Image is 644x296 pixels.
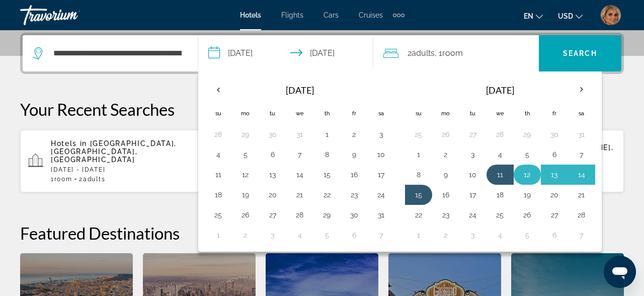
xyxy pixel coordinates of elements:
[574,168,590,182] button: Day 14
[319,208,335,222] button: Day 29
[292,208,308,222] button: Day 28
[292,127,308,141] button: Day 31
[465,147,481,162] button: Day 3
[20,223,624,243] h2: Featured Destinations
[319,127,335,141] button: Day 1
[51,139,177,164] span: [GEOGRAPHIC_DATA], [GEOGRAPHIC_DATA], [GEOGRAPHIC_DATA]
[601,5,621,25] img: 2Q==
[210,127,226,141] button: Day 28
[237,208,254,222] button: Day 26
[51,166,207,173] p: [DATE] - [DATE]
[292,168,308,182] button: Day 14
[465,188,481,202] button: Day 17
[442,48,463,58] span: Room
[83,176,105,183] span: Adults
[411,208,427,222] button: Day 22
[210,168,226,182] button: Day 11
[432,78,568,102] th: [DATE]
[265,188,281,202] button: Day 20
[373,188,389,202] button: Day 24
[265,208,281,222] button: Day 27
[237,188,254,202] button: Day 19
[465,127,481,141] button: Day 27
[324,11,339,19] a: Cars
[465,228,481,242] button: Day 3
[411,147,427,162] button: Day 1
[346,208,362,222] button: Day 30
[373,35,539,71] button: Travelers: 2 adults, 0 children
[237,168,254,182] button: Day 12
[558,9,583,23] button: Change currency
[492,208,508,222] button: Day 25
[519,168,535,182] button: Day 12
[373,208,389,222] button: Day 31
[524,9,543,23] button: Change language
[519,188,535,202] button: Day 19
[319,147,335,162] button: Day 8
[438,208,454,222] button: Day 23
[438,127,454,141] button: Day 26
[574,127,590,141] button: Day 31
[492,168,508,182] button: Day 11
[568,78,595,101] button: Next month
[604,256,636,288] iframe: Button to launch messaging window
[465,168,481,182] button: Day 10
[359,11,383,19] a: Cruises
[373,168,389,182] button: Day 17
[79,176,105,183] span: 2
[237,147,254,162] button: Day 5
[435,46,463,60] span: , 1
[524,12,533,20] span: en
[574,147,590,162] button: Day 7
[20,2,121,28] a: Travorium
[519,208,535,222] button: Day 26
[411,168,427,182] button: Day 8
[265,228,281,242] button: Day 3
[411,188,427,202] button: Day 15
[346,168,362,182] button: Day 16
[519,127,535,141] button: Day 29
[411,228,427,242] button: Day 1
[210,228,226,242] button: Day 1
[411,127,427,141] button: Day 25
[393,7,405,23] button: Extra navigation items
[492,228,508,242] button: Day 4
[519,147,535,162] button: Day 5
[346,228,362,242] button: Day 6
[240,11,261,19] a: Hotels
[210,147,226,162] button: Day 4
[373,127,389,141] button: Day 3
[546,188,562,202] button: Day 20
[319,228,335,242] button: Day 5
[205,78,232,101] button: Previous month
[237,228,254,242] button: Day 2
[232,78,368,102] th: [DATE]
[492,127,508,141] button: Day 28
[546,208,562,222] button: Day 27
[574,228,590,242] button: Day 7
[558,12,573,20] span: USD
[346,188,362,202] button: Day 23
[373,147,389,162] button: Day 10
[546,147,562,162] button: Day 6
[319,168,335,182] button: Day 15
[346,127,362,141] button: Day 2
[281,11,303,19] a: Flights
[51,139,87,147] span: Hotels in
[54,176,72,183] span: Room
[438,228,454,242] button: Day 2
[23,35,621,71] div: Search widget
[265,168,281,182] button: Day 13
[574,208,590,222] button: Day 28
[598,5,624,26] button: User Menu
[51,176,72,183] span: 1
[292,147,308,162] button: Day 7
[210,188,226,202] button: Day 18
[492,188,508,202] button: Day 18
[546,168,562,182] button: Day 13
[408,46,435,60] span: 2
[292,228,308,242] button: Day 4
